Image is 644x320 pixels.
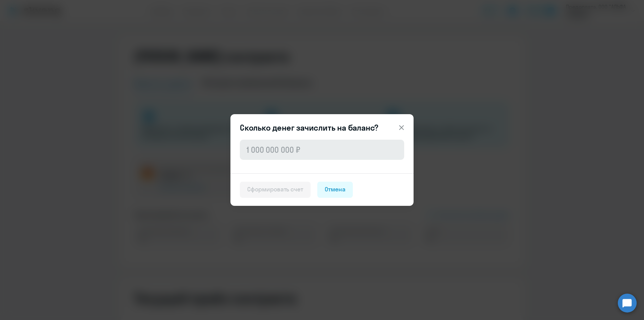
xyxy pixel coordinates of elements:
header: Сколько денег зачислить на баланс? [230,122,414,133]
button: Отмена [317,182,353,198]
div: Отмена [325,185,345,194]
input: 1 000 000 000 ₽ [240,140,404,160]
button: Сформировать счет [240,182,311,198]
div: Сформировать счет [247,185,303,194]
